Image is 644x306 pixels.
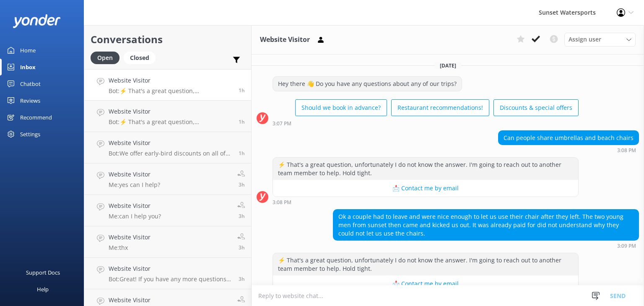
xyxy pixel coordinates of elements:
[109,138,232,148] h4: Website Visitor
[333,210,639,240] div: Ok a couple had to leave and were nice enough to let us use their chair after they left. The two ...
[109,170,160,179] h4: Website Visitor
[391,99,489,116] button: Restaurant recommendations!
[333,243,639,249] div: Sep 26 2025 02:09pm (UTC -05:00) America/Cancun
[84,163,251,195] a: Website VisitorMe:yes can I help?3h
[13,14,61,28] img: yonder-white-logo.png
[435,62,461,69] span: [DATE]
[20,92,40,109] div: Reviews
[20,109,52,126] div: Recommend
[239,118,245,125] span: Sep 26 2025 02:09pm (UTC -05:00) America/Cancun
[26,264,60,281] div: Support Docs
[273,77,462,91] div: Hey there 👋 Do you have any questions about any of our trips?
[109,118,232,126] p: Bot: ⚡ That's a great question, unfortunately I do not know the answer. I'm going to reach out to...
[617,244,636,249] strong: 3:09 PM
[239,87,245,94] span: Sep 26 2025 02:09pm (UTC -05:00) America/Cancun
[124,53,160,62] a: Closed
[109,87,232,95] p: Bot: ⚡ That's a great question, unfortunately I do not know the answer. I'm going to reach out to...
[564,33,636,46] div: Assign User
[91,53,124,62] a: Open
[84,69,251,101] a: Website VisitorBot:⚡ That's a great question, unfortunately I do not know the answer. I'm going t...
[273,275,578,292] button: 📩 Contact me by email
[239,244,245,251] span: Sep 26 2025 12:13pm (UTC -05:00) America/Cancun
[91,31,245,47] h2: Conversations
[84,132,251,163] a: Website VisitorBot:We offer early-bird discounts on all of our morning trips! When you book direc...
[109,233,151,242] h4: Website Visitor
[239,275,245,283] span: Sep 26 2025 11:59am (UTC -05:00) America/Cancun
[239,150,245,157] span: Sep 26 2025 02:08pm (UTC -05:00) America/Cancun
[84,258,251,289] a: Website VisitorBot:Great! If you have any more questions or need help with anything else, just le...
[109,201,161,210] h4: Website Visitor
[124,52,156,64] div: Closed
[109,296,231,305] h4: Website Visitor
[498,147,639,153] div: Sep 26 2025 02:08pm (UTC -05:00) America/Cancun
[273,200,291,205] strong: 3:08 PM
[109,107,232,116] h4: Website Visitor
[273,253,578,275] div: ⚡ That's a great question, unfortunately I do not know the answer. I'm going to reach out to anot...
[239,213,245,220] span: Sep 26 2025 12:30pm (UTC -05:00) America/Cancun
[273,158,578,180] div: ⚡ That's a great question, unfortunately I do not know the answer. I'm going to reach out to anot...
[499,131,639,145] div: Can people share umbrellas and beach chairs
[239,181,245,188] span: Sep 26 2025 12:30pm (UTC -05:00) America/Cancun
[20,126,40,143] div: Settings
[273,121,291,126] strong: 3:07 PM
[20,75,41,92] div: Chatbot
[109,150,232,157] p: Bot: We offer early-bird discounts on all of our morning trips! When you book directly with us, w...
[273,120,579,126] div: Sep 26 2025 02:07pm (UTC -05:00) America/Cancun
[84,101,251,132] a: Website VisitorBot:⚡ That's a great question, unfortunately I do not know the answer. I'm going t...
[84,195,251,226] a: Website VisitorMe:can I help you?3h
[37,281,49,298] div: Help
[295,99,387,116] button: Should we book in advance?
[109,244,151,252] p: Me: thx
[20,42,36,59] div: Home
[493,99,579,116] button: Discounts & special offers
[20,59,36,75] div: Inbox
[109,213,161,220] p: Me: can I help you?
[260,34,310,45] h3: Website Visitor
[617,148,636,153] strong: 3:08 PM
[273,180,578,197] button: 📩 Contact me by email
[273,199,579,205] div: Sep 26 2025 02:08pm (UTC -05:00) America/Cancun
[109,181,160,189] p: Me: yes can I help?
[109,275,232,283] p: Bot: Great! If you have any more questions or need help with anything else, just let me know. Enj...
[91,52,119,64] div: Open
[109,264,232,273] h4: Website Visitor
[109,76,232,85] h4: Website Visitor
[84,226,251,258] a: Website VisitorMe:thx3h
[569,35,601,44] span: Assign user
